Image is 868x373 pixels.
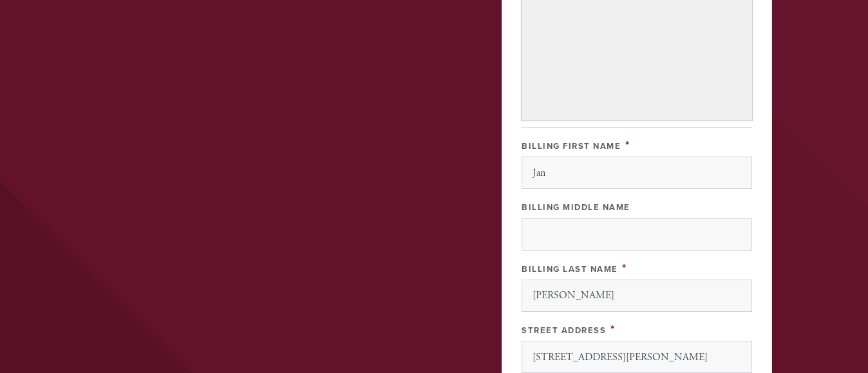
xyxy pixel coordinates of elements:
[522,264,618,274] label: Billing Last Name
[522,202,630,213] label: Billing Middle Name
[622,261,627,275] span: This field is required.
[610,322,616,336] span: This field is required.
[625,138,630,152] span: This field is required.
[522,141,621,151] label: Billing First Name
[522,325,606,336] label: Street Address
